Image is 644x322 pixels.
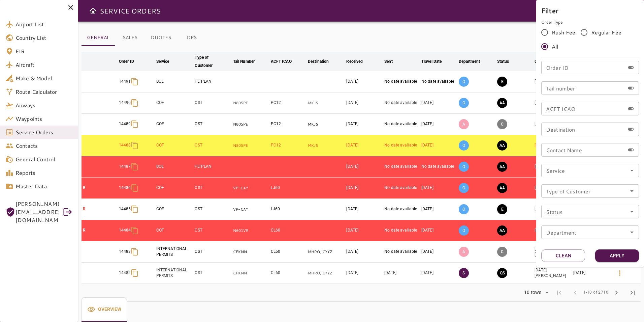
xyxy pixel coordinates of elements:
[627,207,637,216] button: Open
[595,249,639,262] button: Apply
[552,28,575,36] span: Rush Fee
[627,166,637,175] button: Open
[541,5,639,16] h6: Filter
[627,186,637,196] button: Open
[541,249,585,262] button: Clean
[591,28,621,36] span: Regular Fee
[627,227,637,237] button: Open
[541,25,639,54] div: rushFeeOrder
[552,43,558,51] span: All
[541,19,639,25] p: Order Type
